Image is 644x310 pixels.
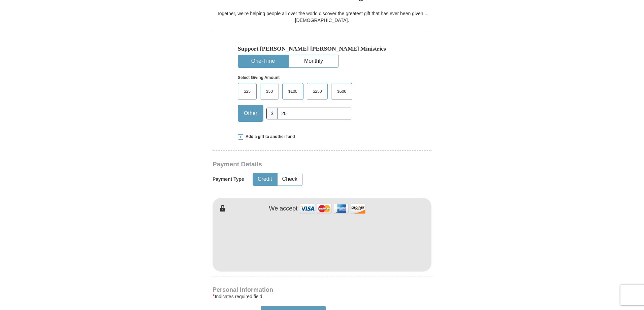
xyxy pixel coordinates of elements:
button: One-Time [238,55,288,67]
span: Other [240,108,261,118]
button: Credit [253,173,277,186]
img: credit cards accepted [299,201,366,216]
h5: Support [PERSON_NAME] [PERSON_NAME] Ministries [238,45,406,52]
div: Indicates required field [213,292,431,301]
div: Together, we're helping people all over the world discover the greatest gift that has ever been g... [213,10,431,24]
input: Other Amount [278,108,352,119]
span: $ [266,108,278,119]
button: Check [278,173,302,186]
span: $500 [334,86,350,96]
span: Add a gift to another fund [243,134,295,140]
span: $250 [310,86,325,96]
h3: Payment Details [213,161,384,168]
span: $100 [285,86,301,96]
span: $50 [263,86,276,96]
span: $25 [240,86,254,96]
h4: Personal Information [213,287,431,292]
h4: We accept [269,205,298,213]
strong: Select Giving Amount [238,75,280,80]
h5: Payment Type [213,176,244,182]
button: Monthly [289,55,339,67]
